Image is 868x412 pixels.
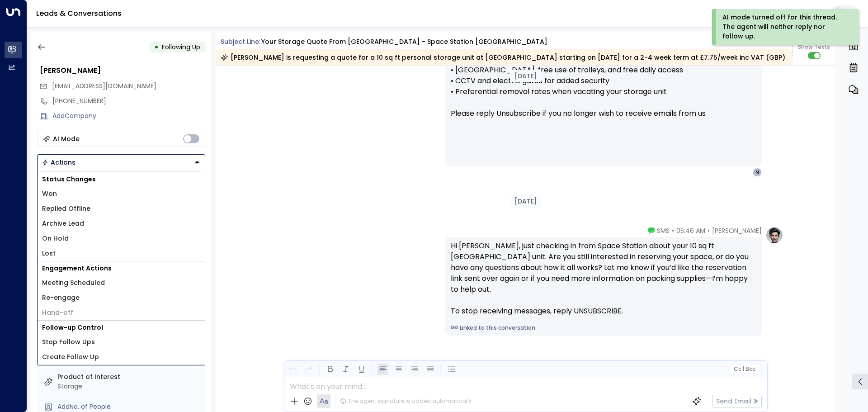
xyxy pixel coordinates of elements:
[733,366,755,372] span: Cc Bcc
[730,365,759,374] button: Cc|Bcc
[162,43,200,52] span: Following Up
[42,293,80,303] span: Re-engage
[36,8,122,19] a: Leads & Conversations
[221,53,785,62] div: [PERSON_NAME] is requesting a quote for a 10 sq ft personal storage unit at [GEOGRAPHIC_DATA] sta...
[42,219,84,228] span: Archive Lead
[676,226,705,235] span: 05:46 AM
[451,324,756,332] a: Linked to this conversation
[42,204,90,213] span: Replied Offline
[37,154,205,170] button: Actions
[40,65,205,76] div: [PERSON_NAME]
[42,337,95,347] span: Stop Follow Ups
[221,37,260,46] span: Subject Line:
[38,321,205,335] h1: Follow-up Control
[38,261,205,275] h1: Engagement Actions
[722,13,847,41] div: AI mode turned off for this thread. The agent will neither reply nor follow up.
[511,195,541,208] div: [DATE]
[52,81,156,90] span: [EMAIL_ADDRESS][DOMAIN_NAME]
[57,382,202,391] div: Storage
[742,366,744,372] span: |
[37,154,205,170] div: Button group with a nested menu
[451,241,756,317] div: Hi [PERSON_NAME], just checking in from Space Station about your 10 sq ft [GEOGRAPHIC_DATA] unit....
[261,37,547,47] div: Your storage quote from [GEOGRAPHIC_DATA] - Space Station [GEOGRAPHIC_DATA]
[753,168,762,177] div: N
[52,81,156,91] span: nickanang@gmail.com
[53,134,80,143] div: AI Mode
[42,249,56,258] span: Lost
[657,226,670,235] span: SMS
[154,39,159,55] div: •
[52,96,205,106] div: [PHONE_NUMBER]
[287,364,298,375] button: Undo
[57,402,202,412] div: AddNo. of People
[712,226,762,235] span: [PERSON_NAME]
[765,226,783,244] img: profile-logo.png
[42,352,99,362] span: Create Follow Up
[672,226,674,235] span: •
[340,397,472,405] div: The agent signature is added automatically
[57,372,202,382] label: Product of Interest
[708,226,710,235] span: •
[303,364,314,375] button: Redo
[798,43,830,51] span: Show Texts
[52,111,205,121] div: AddCompany
[510,70,542,82] div: [DATE]
[38,172,205,186] h1: Status Changes
[42,158,75,166] div: Actions
[42,308,73,317] span: Hand-off
[42,278,105,288] span: Meeting Scheduled
[42,189,57,199] span: Won
[42,234,69,243] span: On Hold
